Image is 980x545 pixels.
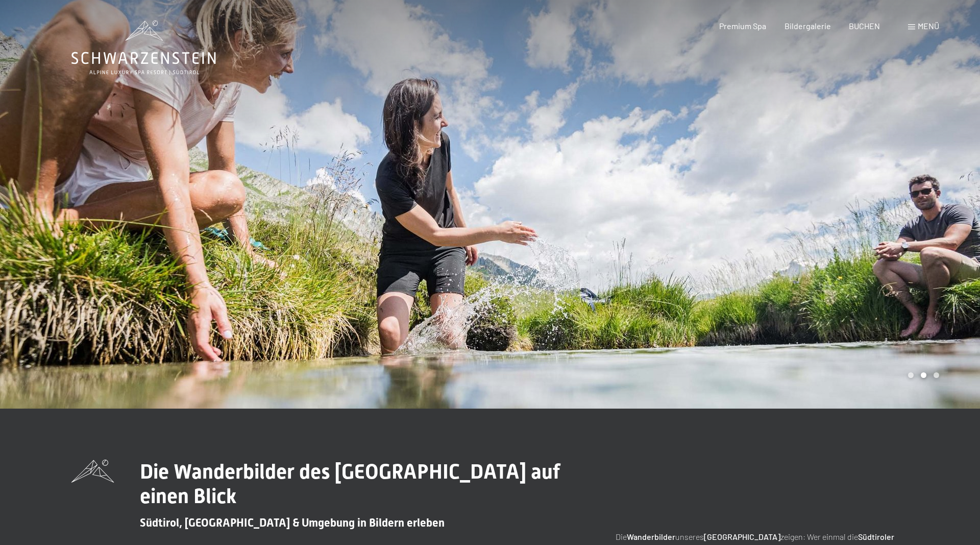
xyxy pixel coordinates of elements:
[908,372,914,378] div: Carousel Page 1
[934,372,939,378] div: Carousel Page 3
[921,372,926,378] div: Carousel Page 2 (Current Slide)
[627,532,675,541] strong: Wanderbilder
[785,21,831,31] a: Bildergalerie
[719,21,766,31] a: Premium Spa
[849,21,880,31] a: BUCHEN
[904,372,939,378] div: Carousel Pagination
[140,516,445,529] span: Südtirol, [GEOGRAPHIC_DATA] & Umgebung in Bildern erleben
[704,532,780,541] strong: [GEOGRAPHIC_DATA]
[140,460,560,508] span: Die Wanderbilder des [GEOGRAPHIC_DATA] auf einen Blick
[918,21,939,31] span: Menü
